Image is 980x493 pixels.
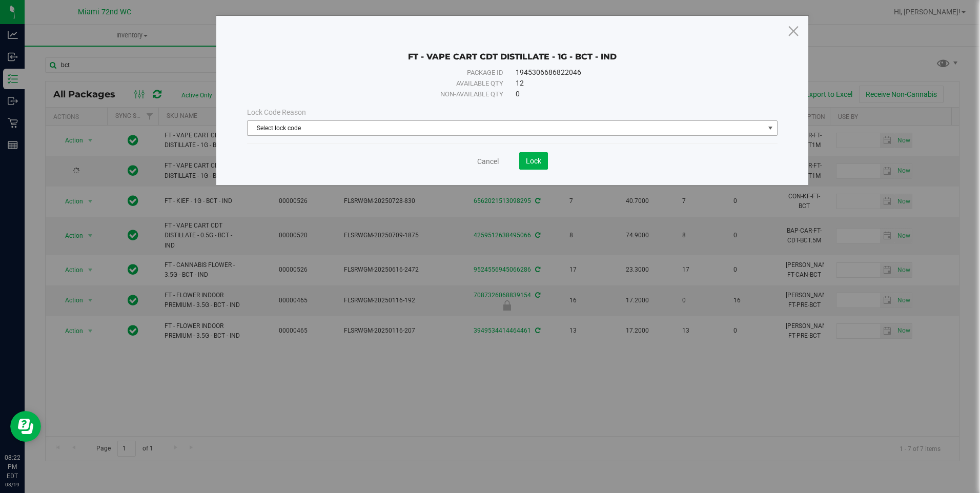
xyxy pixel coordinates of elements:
[516,89,754,99] div: 0
[516,67,754,78] div: 1945306686822046
[477,156,499,167] a: Cancel
[764,121,777,135] span: select
[247,36,777,62] div: FT - VAPE CART CDT DISTILLATE - 1G - BCT - IND
[270,78,503,89] div: Available qty
[270,89,503,99] div: Non-available qty
[248,121,764,135] span: Select lock code
[526,157,541,165] span: Lock
[270,68,503,78] div: Package ID
[519,152,548,170] button: Lock
[516,78,754,89] div: 12
[10,411,41,442] iframe: Resource center
[247,108,306,116] span: Lock Code Reason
